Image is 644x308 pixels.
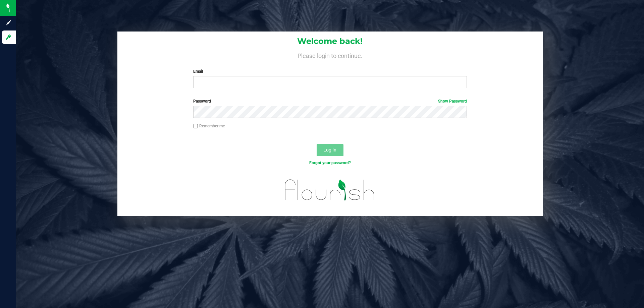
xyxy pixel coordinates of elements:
[309,161,351,165] a: Forgot your password?
[317,144,343,156] button: Log In
[5,34,12,41] inline-svg: Log in
[323,147,336,152] span: Log In
[193,99,211,104] span: Password
[193,124,198,129] input: Remember me
[438,99,467,104] a: Show Password
[117,51,543,59] h4: Please login to continue.
[277,173,383,207] img: flourish_logo.svg
[193,68,467,74] label: Email
[193,123,225,129] label: Remember me
[5,19,12,26] inline-svg: Sign up
[117,37,543,46] h1: Welcome back!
